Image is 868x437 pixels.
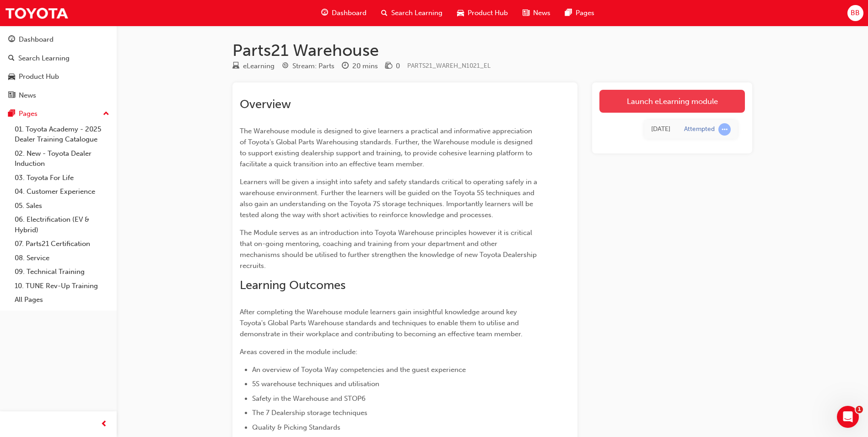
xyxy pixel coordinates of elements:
span: An overview of Toyota Way competencies and the guest experience [252,366,466,374]
a: All Pages [11,293,113,307]
div: Stream: Parts [292,61,334,71]
div: 0 [396,61,400,71]
span: Search Learning [391,8,442,18]
span: guage-icon [321,7,328,19]
span: Overview [240,97,291,111]
a: Launch eLearning module [599,90,745,113]
button: Pages [4,105,113,122]
a: news-iconNews [515,4,558,22]
a: Product Hub [4,68,113,85]
span: 1 [856,406,863,413]
a: 02. New - Toyota Dealer Induction [11,147,113,171]
a: 09. Technical Training [11,265,113,279]
span: Learning Outcomes [240,278,345,292]
a: Dashboard [4,31,113,48]
a: 08. Service [11,251,113,265]
span: pages-icon [565,7,572,19]
span: Learners will be given a insight into safety and safety standards critical to operating safely in... [240,178,539,219]
span: up-icon [103,108,109,120]
div: eLearning [243,61,275,71]
a: search-iconSearch Learning [374,4,450,22]
span: news-icon [8,92,15,100]
a: 04. Customer Experience [11,185,113,199]
span: Pages [576,8,594,18]
span: Quality & Picking Standards [252,423,340,432]
a: 01. Toyota Academy - 2025 Dealer Training Catalogue [11,122,113,147]
span: The 7 Dealership storage techniques [252,409,367,417]
span: learningResourceType_ELEARNING-icon [232,62,239,71]
img: Trak [5,3,69,23]
span: 5S warehouse techniques and utilisation [252,380,379,388]
span: prev-icon [101,419,108,430]
span: pages-icon [8,110,15,118]
span: The Module serves as an introduction into Toyota Warehouse principles however it is critical that... [240,229,539,270]
span: Areas covered in the module include: [240,348,357,356]
div: Type [232,60,275,72]
span: Dashboard [332,8,367,18]
span: guage-icon [8,36,15,44]
span: clock-icon [342,62,349,71]
span: The Warehouse module is designed to give learners a practical and informative appreciation of Toy... [240,127,534,168]
iframe: Intercom live chat [837,406,859,428]
span: car-icon [457,7,464,19]
div: Product Hub [19,71,59,82]
span: News [533,8,550,18]
button: BB [847,5,863,21]
a: 05. Sales [11,199,113,213]
div: Duration [342,60,378,72]
div: Price [385,60,400,72]
div: Stream [282,60,334,72]
div: Dashboard [19,34,54,45]
div: Pages [19,109,38,119]
a: 03. Toyota For Life [11,171,113,185]
a: 06. Electrification (EV & Hybrid) [11,213,113,237]
div: Tue Aug 19 2025 12:50:03 GMT+1000 (Australian Eastern Standard Time) [651,124,670,135]
span: search-icon [381,7,388,19]
span: Safety in the Warehouse and STOP6 [252,394,366,403]
div: Attempted [684,125,715,134]
span: car-icon [8,73,15,81]
a: pages-iconPages [558,4,602,22]
a: 07. Parts21 Certification [11,237,113,251]
h1: Parts21 Warehouse [232,40,752,60]
span: target-icon [282,62,289,71]
span: Product Hub [468,8,508,18]
button: DashboardSearch LearningProduct HubNews [4,29,113,105]
div: 20 mins [352,61,378,71]
span: BB [851,8,860,18]
span: news-icon [523,7,529,19]
a: guage-iconDashboard [314,4,374,22]
span: Learning resource code [407,62,491,70]
a: 10. TUNE Rev-Up Training [11,279,113,293]
span: money-icon [385,62,392,71]
span: search-icon [8,55,15,63]
span: learningRecordVerb_ATTEMPT-icon [718,123,731,136]
a: Search Learning [4,50,113,67]
div: Search Learning [18,53,70,64]
a: News [4,87,113,104]
span: After completing the Warehouse module learners gain insightful knowledge around key Toyota's Glob... [240,308,523,338]
div: News [19,90,36,101]
a: car-iconProduct Hub [450,4,515,22]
